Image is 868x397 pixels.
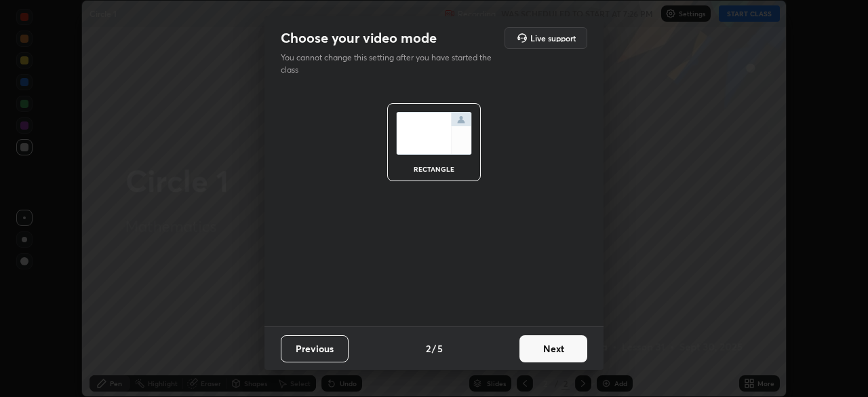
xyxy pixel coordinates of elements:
[281,29,437,47] h2: Choose your video mode
[437,341,443,356] h4: 5
[426,341,431,356] h4: 2
[530,34,576,42] h5: Live support
[519,335,587,362] button: Next
[432,341,436,356] h4: /
[396,112,472,155] img: normalScreenIcon.ae25ed63.svg
[407,166,461,172] div: rectangle
[281,52,500,76] p: You cannot change this setting after you have started the class
[281,335,349,362] button: Previous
